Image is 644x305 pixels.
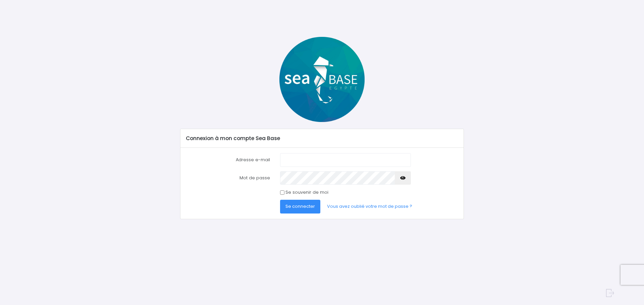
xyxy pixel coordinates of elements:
a: Vous avez oublié votre mot de passe ? [322,200,418,213]
button: Se connecter [280,200,320,213]
label: Mot de passe [181,171,275,185]
span: Se connecter [285,203,315,209]
label: Adresse e-mail [181,153,275,167]
div: Connexion à mon compte Sea Base [180,129,463,148]
label: Se souvenir de moi [285,189,328,196]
